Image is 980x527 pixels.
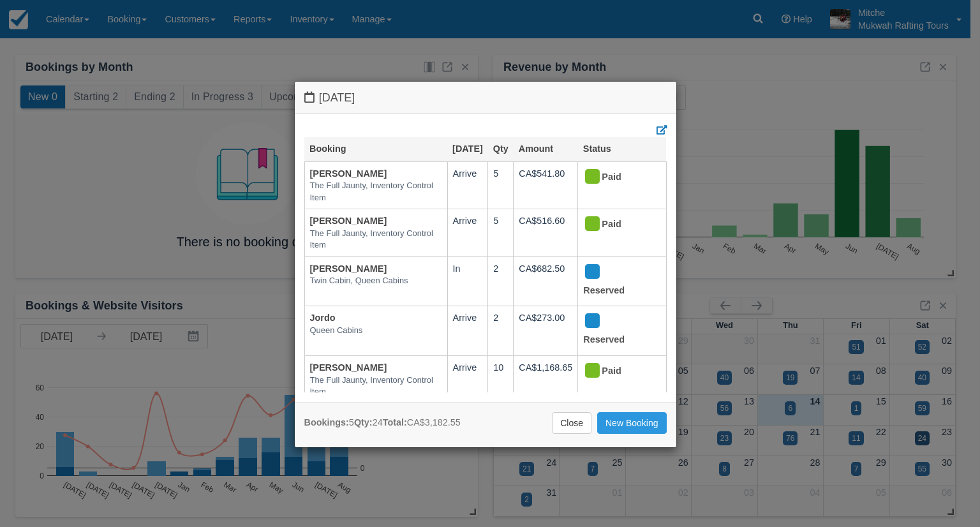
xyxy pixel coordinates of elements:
[304,416,461,429] div: 5 24 CA$3,182.55
[447,306,488,356] td: Arrive
[310,362,387,373] a: [PERSON_NAME]
[552,412,591,434] a: Close
[304,91,667,105] h4: [DATE]
[493,144,509,154] a: Qty
[447,356,488,404] td: Arrive
[514,161,578,209] td: CA$541.80
[310,228,442,251] em: The Full Jaunty, Inventory Control Item
[447,209,488,257] td: Arrive
[354,417,373,427] strong: Qty:
[310,325,442,337] em: Queen Cabins
[583,311,650,350] div: Reserved
[519,144,553,154] a: Amount
[310,275,442,287] em: Twin Cabin, Queen Cabins
[583,144,611,154] a: Status
[304,417,349,427] strong: Bookings:
[310,168,387,179] a: [PERSON_NAME]
[514,256,578,306] td: CA$682.50
[447,161,488,209] td: Arrive
[514,306,578,356] td: CA$273.00
[447,256,488,306] td: In
[310,216,387,226] a: [PERSON_NAME]
[583,167,650,188] div: Paid
[310,375,442,398] em: The Full Jaunty, Inventory Control Item
[488,356,514,404] td: 10
[310,313,336,323] a: Jordo
[514,209,578,257] td: CA$516.60
[452,144,483,154] a: [DATE]
[488,161,514,209] td: 5
[583,214,650,235] div: Paid
[514,356,578,404] td: CA$1,168.65
[310,263,387,274] a: [PERSON_NAME]
[583,262,650,301] div: Reserved
[309,144,346,154] a: Booking
[383,417,407,427] strong: Total:
[488,306,514,356] td: 2
[597,412,667,434] a: New Booking
[583,361,650,382] div: Paid
[488,209,514,257] td: 5
[488,256,514,306] td: 2
[310,180,442,204] em: The Full Jaunty, Inventory Control Item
